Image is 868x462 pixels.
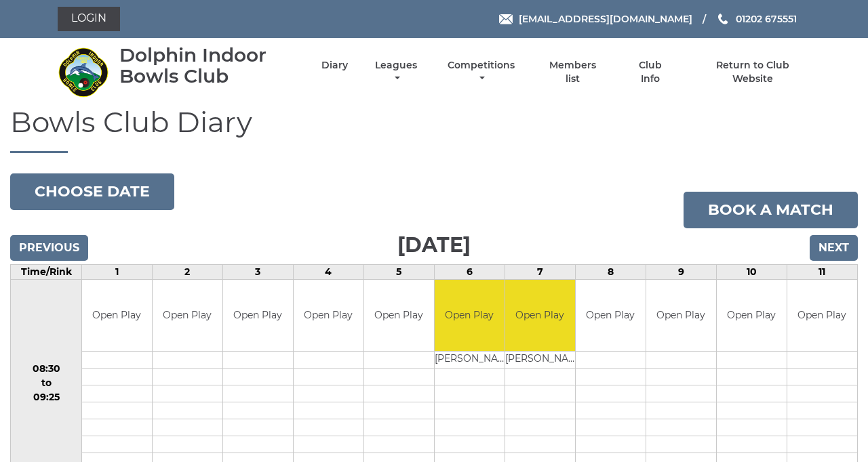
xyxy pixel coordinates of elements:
img: Dolphin Indoor Bowls Club [58,47,108,98]
td: 8 [575,265,646,280]
td: Open Play [435,280,505,351]
td: 6 [434,265,505,280]
td: 11 [787,265,857,280]
td: [PERSON_NAME] [435,351,505,368]
td: 4 [293,265,363,280]
td: [PERSON_NAME] [505,351,575,368]
a: Members list [542,59,604,85]
span: [EMAIL_ADDRESS][DOMAIN_NAME] [519,13,692,25]
td: 10 [716,265,787,280]
td: 1 [82,265,153,280]
img: Email [499,14,513,24]
td: Open Play [82,280,152,351]
td: 9 [646,265,716,280]
a: Leagues [372,59,420,85]
a: Email [EMAIL_ADDRESS][DOMAIN_NAME] [499,12,692,26]
input: Previous [10,235,88,261]
div: Dolphin Indoor Bowls Club [119,45,298,87]
td: Open Play [505,280,575,351]
td: 7 [505,265,575,280]
button: Choose date [10,173,174,210]
td: Open Play [787,280,857,351]
a: Login [58,7,120,31]
td: Open Play [294,280,363,351]
td: 2 [152,265,222,280]
td: Open Play [717,280,787,351]
td: Open Play [153,280,222,351]
span: 01202 675551 [736,13,797,25]
a: Club Info [628,59,672,85]
td: Open Play [223,280,293,351]
a: Competitions [444,59,518,85]
td: 3 [222,265,293,280]
a: Book a match [684,192,858,228]
td: Open Play [364,280,434,351]
h1: Bowls Club Diary [10,106,858,153]
a: Diary [321,59,348,72]
td: 5 [363,265,434,280]
img: Phone us [718,14,728,24]
input: Next [810,235,858,261]
td: Time/Rink [11,265,82,280]
a: Phone us 01202 675551 [716,12,797,26]
a: Return to Club Website [696,59,810,85]
td: Open Play [646,280,716,351]
td: Open Play [576,280,646,351]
